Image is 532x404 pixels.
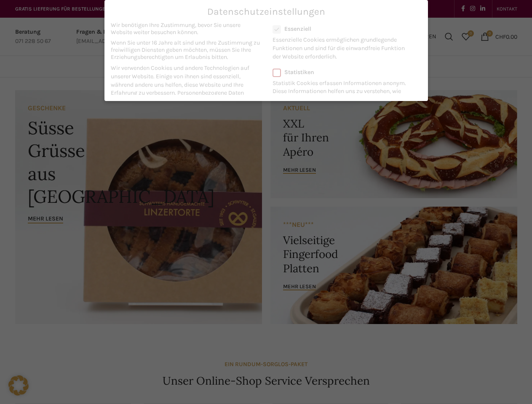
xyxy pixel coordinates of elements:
[111,21,260,36] span: Wir benötigen Ihre Zustimmung, bevor Sie unsere Website weiter besuchen können.
[273,69,411,76] label: Statistiken
[207,6,325,17] span: Datenschutzeinstellungen
[273,25,411,32] label: Essenziell
[273,32,411,61] p: Essenzielle Cookies ermöglichen grundlegende Funktionen und sind für die einwandfreie Funktion de...
[111,64,249,96] span: Wir verwenden Cookies und andere Technologien auf unserer Website. Einige von ihnen sind essenzie...
[111,89,259,121] span: Personenbezogene Daten können verarbeitet werden (z. B. IP-Adressen), z. B. für personalisierte A...
[273,76,411,104] p: Statistik Cookies erfassen Informationen anonym. Diese Informationen helfen uns zu verstehen, wie...
[111,39,260,61] span: Wenn Sie unter 16 Jahre alt sind und Ihre Zustimmung zu freiwilligen Diensten geben möchten, müss...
